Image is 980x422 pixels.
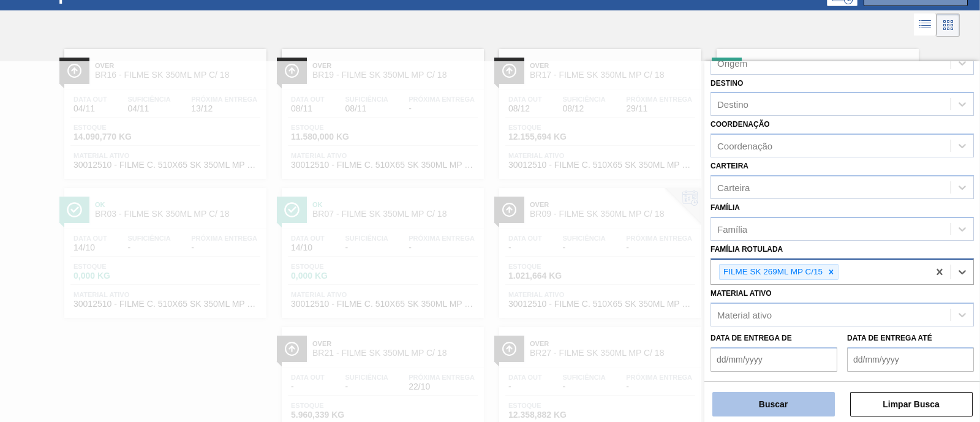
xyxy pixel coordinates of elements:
[710,334,792,342] label: Data de Entrega de
[55,40,273,179] a: ÍconeOverBR16 - FILME SK 350ML MP C/ 18Data out04/11Suficiência04/11Próxima Entrega13/12Estoque14...
[937,13,960,37] div: Visão em Cards
[710,162,748,170] label: Carteira
[717,182,750,192] div: Carteira
[273,40,490,179] a: ÍconeOverBR19 - FILME SK 350ML MP C/ 18Data out08/11Suficiência08/11Próxima Entrega-Estoque11.580...
[707,40,925,179] a: ÍconeOkBR02 - FILME SK 350ML MP C/ 18Data out14/10Suficiência-Próxima Entrega-Estoque0,000 KGMate...
[717,58,747,68] div: Origem
[717,224,747,234] div: Família
[710,120,770,129] label: Coordenação
[717,141,772,151] div: Coordenação
[847,334,932,342] label: Data de Entrega até
[710,347,837,372] input: dd/mm/yyyy
[914,13,937,37] div: Visão em Lista
[710,203,740,212] label: Família
[717,99,748,110] div: Destino
[717,310,772,320] div: Material ativo
[710,289,772,298] label: Material ativo
[710,245,783,254] label: Família Rotulada
[490,40,707,179] a: ÍconeOverBR17 - FILME SK 350ML MP C/ 18Data out08/12Suficiência08/12Próxima Entrega29/11Estoque12...
[847,347,974,372] input: dd/mm/yyyy
[710,79,743,88] label: Destino
[720,265,824,280] div: FILME SK 269ML MP C/15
